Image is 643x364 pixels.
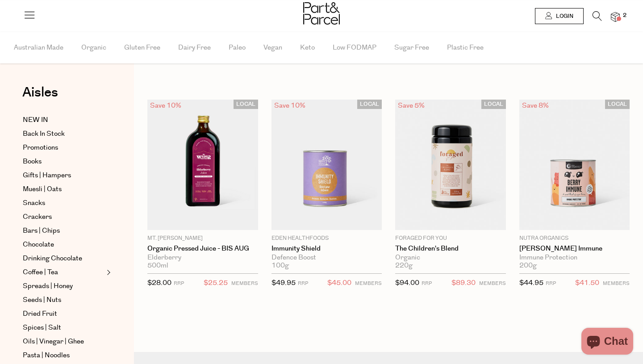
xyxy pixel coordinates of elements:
[23,281,73,292] span: Spreads | Honey
[23,170,71,181] span: Gifts | Hampers
[23,226,60,236] span: Bars | Chips
[147,254,258,262] div: Elderberry
[23,281,104,292] a: Spreads | Honey
[147,262,168,270] span: 500ml
[303,2,340,25] img: Part&Parcel
[23,295,61,305] span: Seeds | Nuts
[234,100,258,109] span: LOCAL
[357,100,382,109] span: LOCAL
[147,245,258,253] a: Organic Pressed Juice - BIS AUG
[605,100,630,109] span: LOCAL
[23,239,104,250] a: Chocolate
[447,32,484,63] span: Plastic Free
[271,245,382,253] a: Immunity Shield
[271,100,382,230] img: Immunity Shield
[395,262,413,270] span: 220g
[519,234,630,243] p: Nutra Organics
[327,277,351,289] span: $45.00
[519,262,537,270] span: 200g
[23,129,104,139] a: Back In Stock
[451,277,476,289] span: $89.30
[300,32,315,63] span: Keto
[23,239,54,250] span: Chocolate
[579,328,636,357] inbox-online-store-chat: Shopify online store chat
[395,278,419,288] span: $94.00
[23,129,65,139] span: Back In Stock
[554,13,573,20] span: Login
[23,267,104,278] a: Coffee | Tea
[519,278,543,288] span: $44.95
[22,86,58,108] a: Aisles
[333,32,376,63] span: Low FODMAP
[23,198,104,209] a: Snacks
[271,262,289,270] span: 100g
[23,156,42,167] span: Books
[603,280,630,287] small: MEMBERS
[23,115,104,126] a: NEW IN
[23,142,58,153] span: Promotions
[395,245,506,253] a: The Children's Blend
[23,184,104,195] a: Muesli | Oats
[124,32,160,63] span: Gluten Free
[229,32,246,63] span: Paleo
[263,32,282,63] span: Vegan
[271,234,382,243] p: Eden Healthfoods
[395,254,506,262] div: Organic
[535,8,584,24] a: Login
[519,245,630,253] a: [PERSON_NAME] Immune
[23,156,104,167] a: Books
[23,295,104,305] a: Seeds | Nuts
[481,100,506,109] span: LOCAL
[519,100,630,230] img: Berry Immune
[23,336,84,347] span: Oils | Vinegar | Ghee
[81,32,106,63] span: Organic
[23,170,104,181] a: Gifts | Hampers
[23,253,104,264] a: Drinking Chocolate
[23,198,45,209] span: Snacks
[147,278,171,288] span: $28.00
[23,115,48,126] span: NEW IN
[395,234,506,243] p: Foraged For You
[23,350,70,361] span: Pasta | Noodles
[519,254,630,262] div: Immune Protection
[479,280,506,287] small: MEMBERS
[395,100,506,230] img: The Children's Blend
[271,278,296,288] span: $49.95
[204,277,228,289] span: $25.25
[14,32,63,63] span: Australian Made
[23,212,104,222] a: Crackers
[355,280,382,287] small: MEMBERS
[422,280,432,287] small: RRP
[231,280,258,287] small: MEMBERS
[611,12,620,21] a: 2
[298,280,308,287] small: RRP
[23,212,52,222] span: Crackers
[23,322,104,333] a: Spices | Salt
[22,83,58,102] span: Aisles
[23,309,104,319] a: Dried Fruit
[174,280,184,287] small: RRP
[621,12,629,20] span: 2
[104,267,111,278] button: Expand/Collapse Coffee | Tea
[23,322,61,333] span: Spices | Salt
[23,336,104,347] a: Oils | Vinegar | Ghee
[271,254,382,262] div: Defence Boost
[23,253,82,264] span: Drinking Chocolate
[575,277,599,289] span: $41.50
[23,350,104,361] a: Pasta | Noodles
[23,226,104,236] a: Bars | Chips
[23,142,104,153] a: Promotions
[178,32,211,63] span: Dairy Free
[147,100,184,112] div: Save 10%
[147,100,258,230] img: Organic Pressed Juice - BIS AUG
[23,184,62,195] span: Muesli | Oats
[394,32,429,63] span: Sugar Free
[395,100,427,112] div: Save 5%
[271,100,308,112] div: Save 10%
[23,309,57,319] span: Dried Fruit
[147,234,258,243] p: Mt. [PERSON_NAME]
[546,280,556,287] small: RRP
[23,267,58,278] span: Coffee | Tea
[519,100,551,112] div: Save 8%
